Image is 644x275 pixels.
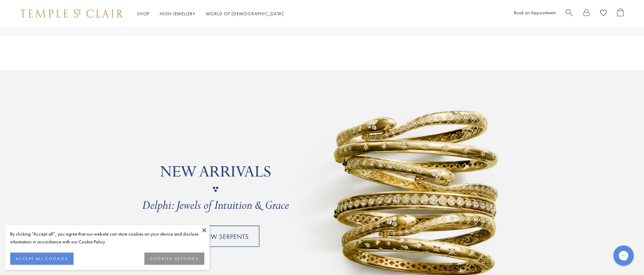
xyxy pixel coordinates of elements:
a: World of [DEMOGRAPHIC_DATA]World of [DEMOGRAPHIC_DATA] [206,11,284,17]
a: Open Shopping Bag [617,8,624,19]
button: COOKIES SETTINGS [144,253,204,265]
iframe: Gorgias live chat messenger [610,243,637,268]
a: View Wishlist [600,8,607,19]
a: ShopShop [137,11,150,17]
div: By clicking “Accept all”, you agree that our website can store cookies on your device and disclos... [10,230,204,246]
a: High JewelleryHigh Jewellery [160,11,195,17]
a: Search [566,8,573,19]
nav: Main navigation [137,10,284,18]
button: ACCEPT ALL COOKIES [10,253,74,265]
img: Temple St. Clair [20,10,123,18]
a: Book an Appointment [514,10,555,16]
